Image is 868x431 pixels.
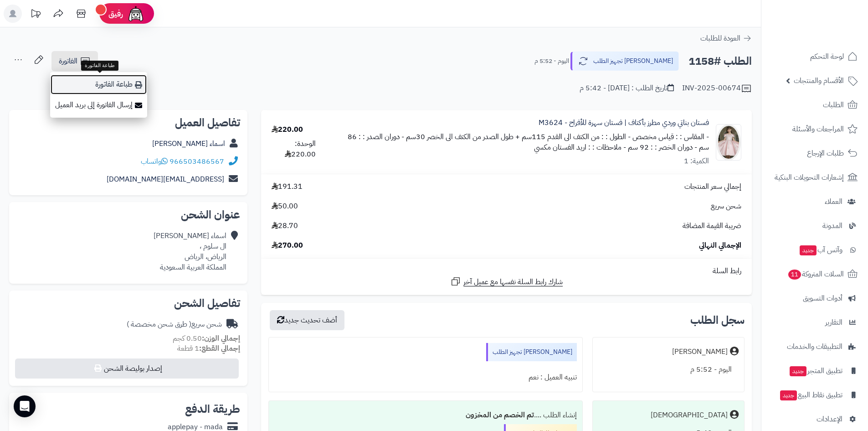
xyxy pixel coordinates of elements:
a: إرسال الفاتورة إلى بريد العميل [50,95,147,115]
span: الفاتورة [59,56,77,67]
a: التطبيقات والخدمات [767,336,863,358]
div: [PERSON_NAME] [672,347,728,357]
div: الوحدة: 220.00 [272,139,315,160]
img: logo-2.png [806,17,859,36]
small: - دوران الخصر : : 92 سم [628,142,697,153]
small: 1 قطعة [177,343,240,354]
small: - ملاحظات : : اريد الفستان مكسي [534,142,626,153]
span: الإعدادات [817,413,842,426]
span: إجمالي سعر المنتجات [684,182,741,192]
span: الإجمالي النهائي [699,240,741,251]
div: [DEMOGRAPHIC_DATA] [651,410,728,421]
a: فستان بناتي وردي مطرز بأكتاف | فستان سهرة للأفراح - M3624 [539,118,709,128]
div: INV-2025-00674 [682,83,752,94]
h2: تفاصيل العميل [16,117,240,128]
div: 220.00 [272,125,303,135]
strong: إجمالي القطع: [199,343,240,354]
span: التطبيقات والخدمات [787,340,842,353]
div: [PERSON_NAME] تجهيز الطلب [486,343,577,361]
small: 0.50 كجم [173,333,240,344]
a: السلات المتروكة11 [767,263,863,285]
div: تنبيه العميل : نعم [274,369,576,386]
a: العملاء [767,191,863,213]
span: جديد [780,390,797,400]
span: شحن سريع [711,201,741,212]
span: 28.70 [272,221,298,231]
div: الكمية: 1 [684,156,709,166]
a: طباعة الفاتورة [50,74,147,95]
small: - الطول : : من الكتف الى القدم 115سم + طول الصدر من الكتف الى الخصر 30سم [406,131,631,142]
a: اسماء [PERSON_NAME] [152,138,225,149]
span: وآتس آب [799,244,842,256]
span: شارك رابط السلة نفسها مع عميل آخر [463,277,563,287]
span: ( طرق شحن مخصصة ) [127,319,191,330]
h3: سجل الطلب [690,315,745,326]
span: تطبيق المتجر [789,364,842,377]
a: المدونة [767,215,863,237]
span: ضريبة القيمة المضافة [683,221,741,231]
span: التقارير [825,316,842,329]
div: رابط السلة [265,266,748,276]
span: الطلبات [823,99,844,111]
a: المراجعات والأسئلة [767,118,863,140]
small: اليوم - 5:52 م [534,57,569,66]
a: الإعدادات [767,408,863,430]
a: تطبيق نقاط البيعجديد [767,384,863,406]
span: طلبات الإرجاع [807,147,844,160]
a: وآتس آبجديد [767,239,863,261]
div: اليوم - 5:52 م [598,361,739,379]
span: 50.00 [272,201,298,212]
span: لوحة التحكم [810,50,844,63]
span: رفيق [108,8,123,19]
img: ai-face.png [127,5,145,23]
h2: الطلب #1158 [688,52,752,71]
h2: طريقة الدفع [185,404,240,415]
small: - دوران الصدر : : 86 سم [348,131,709,153]
div: Open Intercom Messenger [14,395,36,417]
span: العملاء [825,195,842,208]
button: إصدار بوليصة الشحن [15,358,239,379]
a: 966503486567 [169,156,224,167]
a: لوحة التحكم [767,46,863,68]
button: [PERSON_NAME] تجهيز الطلب [570,52,679,71]
b: تم الخصم من المخزون [466,410,534,421]
strong: إجمالي الوزن: [202,333,240,344]
span: جديد [800,245,817,255]
div: تاريخ الطلب : [DATE] - 5:42 م [580,83,674,93]
button: أضف تحديث جديد [270,310,344,330]
span: السلات المتروكة [787,268,844,280]
span: 270.00 [272,240,303,251]
a: تطبيق المتجرجديد [767,360,863,382]
a: شارك رابط السلة نفسها مع عميل آخر [450,276,563,287]
span: تطبيق نقاط البيع [779,389,842,401]
span: المراجعات والأسئلة [792,123,844,135]
a: [EMAIL_ADDRESS][DOMAIN_NAME] [107,174,224,185]
span: العودة للطلبات [700,33,740,44]
h2: تفاصيل الشحن [16,298,240,309]
span: إشعارات التحويلات البنكية [775,171,844,184]
span: جديد [790,366,806,376]
div: اسماء [PERSON_NAME] ال سلوم ، الرياض، الرياض المملكة العربية السعودية [154,231,226,272]
small: - المقاس : : قياس مخصص [632,131,709,142]
span: 11 [788,269,801,280]
a: تحديثات المنصة [24,5,47,25]
span: الأقسام والمنتجات [794,74,844,87]
a: التقارير [767,312,863,333]
img: 1756220506-413A4990-90x90.jpeg [716,124,741,161]
div: إنشاء الطلب .... [274,406,576,424]
a: العودة للطلبات [700,33,752,44]
div: شحن سريع [127,319,222,330]
a: واتساب [141,156,168,167]
a: الطلبات [767,94,863,116]
div: طباعة الفاتورة [81,61,118,71]
h2: عنوان الشحن [16,209,240,220]
a: إشعارات التحويلات البنكية [767,166,863,188]
a: الفاتورة [51,51,98,71]
span: المدونة [822,219,842,232]
a: طلبات الإرجاع [767,142,863,164]
a: أدوات التسويق [767,287,863,309]
span: 191.31 [272,182,303,192]
span: أدوات التسويق [803,292,842,305]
